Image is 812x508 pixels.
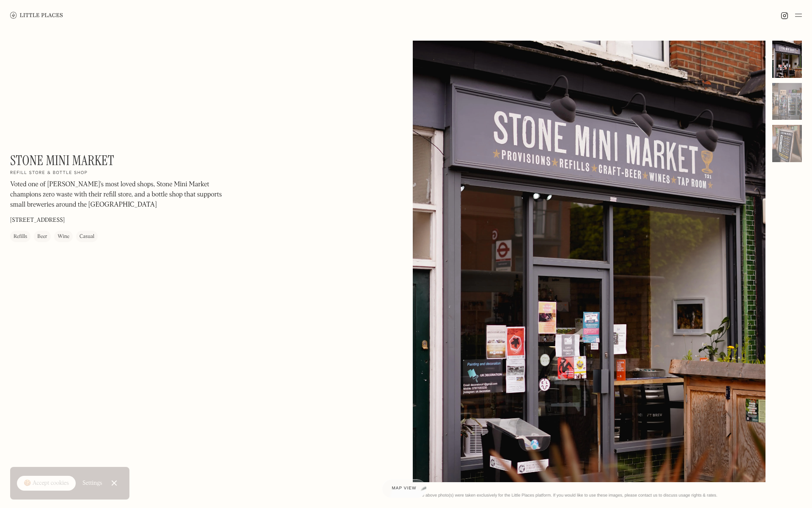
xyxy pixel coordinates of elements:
[10,216,65,225] p: [STREET_ADDRESS]
[10,179,239,210] p: Voted one of [PERSON_NAME]'s most loved shops, Stone Mini Market champions zero waste with their ...
[392,486,417,491] span: Map view
[10,152,114,168] h1: Stone Mini Market
[24,479,69,488] div: 🍪 Accept cookies
[382,479,427,498] a: Map view
[82,480,102,486] div: Settings
[10,170,88,176] h2: Refill store & bottle shop
[37,232,47,241] div: Beer
[14,232,27,241] div: Refills
[17,476,76,491] a: 🍪 Accept cookies
[58,232,69,241] div: Wine
[80,232,94,241] div: Casual
[413,493,802,498] div: © The above photo(s) were taken exclusively for the Little Places platform. If you would like to ...
[82,474,102,493] a: Settings
[106,475,123,491] a: Close Cookie Popup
